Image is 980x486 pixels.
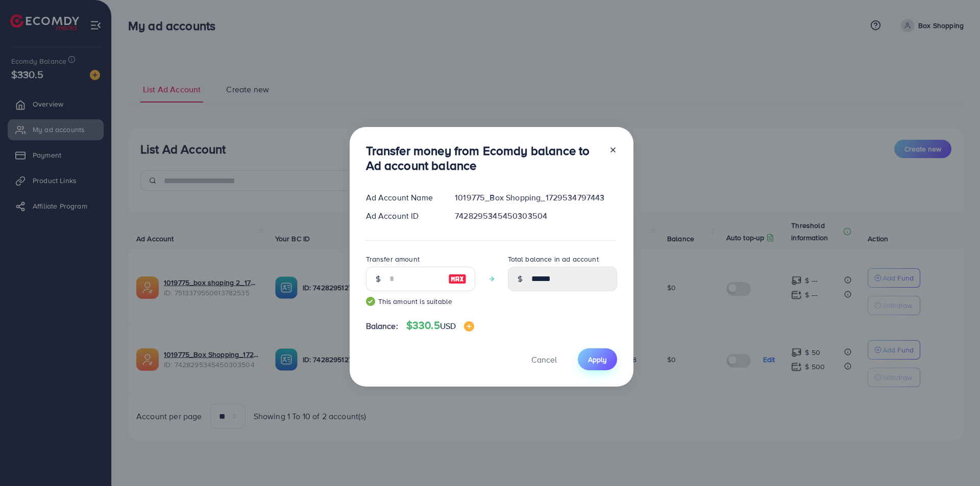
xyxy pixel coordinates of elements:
[508,254,599,264] label: Total balance in ad account
[448,273,467,285] img: image
[358,192,447,203] div: Ad Account Name
[578,348,617,370] button: Apply
[519,348,570,370] button: Cancel
[531,354,557,365] span: Cancel
[366,143,601,173] h3: Transfer money from Ecomdy balance to Ad account balance
[464,321,474,331] img: image
[447,192,625,203] div: 1019775_Box Shopping_1729534797443
[366,296,475,306] small: This amount is suitable
[447,210,625,222] div: 7428295345450303504
[358,210,447,222] div: Ad Account ID
[366,254,420,264] label: Transfer amount
[937,440,972,478] iframe: Chat
[588,354,607,365] span: Apply
[366,297,375,306] img: guide
[440,320,456,331] span: USD
[406,319,474,332] h4: $330.5
[366,320,398,332] span: Balance:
